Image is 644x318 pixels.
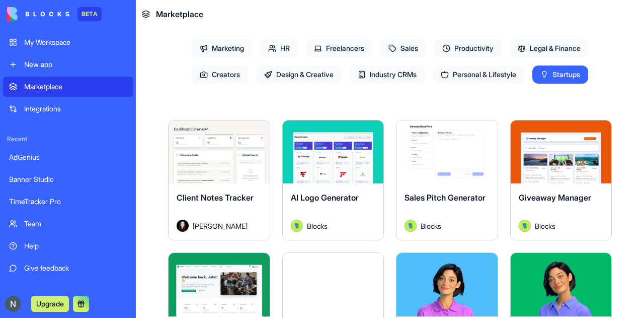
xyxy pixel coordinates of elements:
[9,152,127,162] div: AdGenius
[519,220,531,232] img: Avatar
[24,219,127,229] div: Team
[7,7,69,21] img: logo
[260,39,298,57] span: HR
[421,221,441,231] span: Blocks
[306,39,372,57] span: Freelancers
[3,258,133,278] a: Give feedback
[3,280,133,300] a: Get Started
[24,37,127,47] div: My Workspace
[24,241,127,251] div: Help
[510,39,589,57] span: Legal & Finance
[434,39,502,57] span: Productivity
[192,39,252,57] span: Marketing
[3,54,133,75] a: New app
[3,77,133,97] a: Marketplace
[396,120,498,240] a: Sales Pitch GeneratorAvatarBlocks
[168,120,270,240] a: Client Notes TrackerAvatar[PERSON_NAME]
[519,193,591,203] span: Giveaway Manager
[256,66,342,84] span: Design & Creative
[535,221,555,231] span: Blocks
[31,296,69,312] button: Upgrade
[9,197,127,207] div: TimeTracker Pro
[405,193,486,203] span: Sales Pitch Generator
[31,298,69,308] a: Upgrade
[24,59,127,70] div: New app
[24,104,127,114] div: Integrations
[192,66,248,84] span: Creators
[3,214,133,234] a: Team
[156,8,203,20] span: Marketplace
[433,66,524,84] span: Personal & Lifestyle
[380,39,426,57] span: Sales
[77,7,102,21] div: BETA
[3,99,133,119] a: Integrations
[291,220,303,232] img: Avatar
[3,32,133,52] a: My Workspace
[3,236,133,256] a: Help
[3,169,133,189] a: Banner Studio
[24,82,127,92] div: Marketplace
[7,7,102,21] a: BETA
[510,120,612,240] a: Giveaway ManagerAvatarBlocks
[24,285,127,295] div: Get Started
[3,147,133,167] a: AdGenius
[193,221,248,231] span: [PERSON_NAME]
[5,296,21,312] img: ACg8ocJ9VPNtYlXAsY8izBO5hN6W0WVOcx_4_RR-4GcW2X8jo7icbA=s96-c
[9,174,127,184] div: Banner Studio
[282,120,384,240] a: AI Logo GeneratorAvatarBlocks
[532,66,588,84] span: Startups
[307,221,328,231] span: Blocks
[3,192,133,212] a: TimeTracker Pro
[350,66,425,84] span: Industry CRMs
[24,263,127,273] div: Give feedback
[405,220,417,232] img: Avatar
[291,193,359,203] span: AI Logo Generator
[177,193,254,203] span: Client Notes Tracker
[177,220,189,232] img: Avatar
[3,135,133,143] span: Recent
